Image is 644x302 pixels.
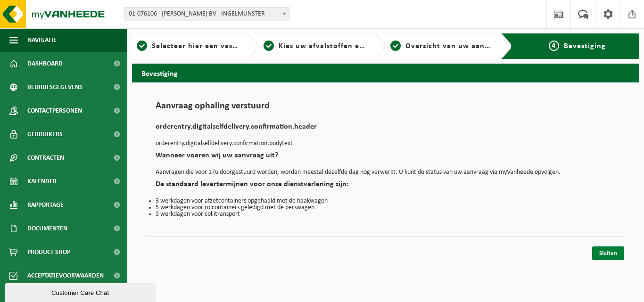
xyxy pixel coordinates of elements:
h2: Wanneer voeren wij uw aanvraag uit? [156,152,616,164]
li: 5 werkdagen voor rolcontainers geledigd met de perswagen [156,204,616,211]
span: 3 [390,41,401,51]
span: Navigatie [27,28,57,52]
span: Contactpersonen [27,99,82,122]
span: Kies uw afvalstoffen en recipiënten [279,42,408,50]
span: 2 [264,41,274,51]
span: Documenten [27,217,67,240]
p: Aanvragen die voor 17u doorgestuurd worden, worden meestal dezelfde dag nog verwerkt. U kunt de s... [156,169,616,176]
a: 2Kies uw afvalstoffen en recipiënten [264,41,367,52]
span: Dashboard [27,52,63,75]
span: 01-076106 - JONCKHEERE DIETER BV - INGELMUNSTER [124,7,289,21]
h2: De standaard levertermijnen voor onze dienstverlening zijn: [156,180,616,193]
h1: Aanvraag ophaling verstuurd [156,101,616,116]
li: 3 werkdagen voor afzetcontainers opgehaald met de haakwagen [156,198,616,204]
span: Acceptatievoorwaarden [27,264,104,287]
span: 1 [137,41,147,51]
iframe: chat widget [5,281,157,302]
span: Kalender [27,170,57,193]
span: Product Shop [27,240,70,264]
p: orderentry.digitalselfdelivery.confirmation.bodytext [156,140,616,147]
h2: orderentry.digitalselfdelivery.confirmation.header [156,123,616,136]
span: Bedrijfsgegevens [27,75,83,99]
span: Bevestiging [564,42,606,50]
span: Gebruikers [27,122,63,146]
li: 5 werkdagen voor collitransport [156,211,616,218]
span: Selecteer hier een vestiging [152,42,254,50]
span: 01-076106 - JONCKHEERE DIETER BV - INGELMUNSTER [125,8,289,21]
span: Rapportage [27,193,64,217]
span: Overzicht van uw aanvraag [405,42,505,50]
a: 3Overzicht van uw aanvraag [390,41,494,52]
span: 4 [549,41,559,51]
span: Contracten [27,146,64,170]
a: 1Selecteer hier een vestiging [137,41,240,52]
h2: Bevestiging [132,64,639,82]
a: Sluiten [592,246,624,260]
